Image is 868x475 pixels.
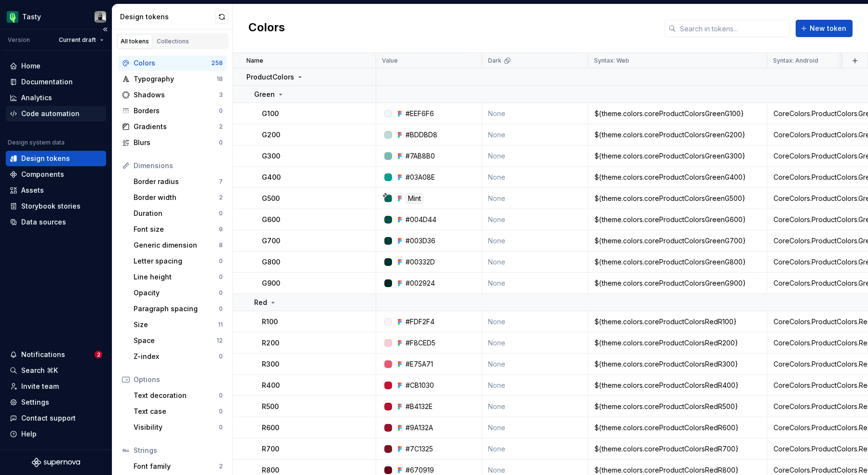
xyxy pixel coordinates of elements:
div: Mint [406,193,423,204]
a: Borders0 [118,103,227,119]
div: ${theme.colors.coreProductColorsGreenG200} [589,130,766,140]
div: Components [21,170,64,179]
div: Borders [134,106,219,116]
div: 0 [219,353,223,360]
div: #004D44 [406,215,436,224]
span: Current draft [59,36,96,44]
button: Help [6,426,106,442]
td: None [482,209,588,230]
div: Invite team [21,382,59,391]
a: Visibility0 [130,420,227,435]
td: None [482,251,588,273]
input: Search in tokens... [676,20,790,37]
div: ${theme.colors.coreProductColorsGreenG700} [589,236,766,246]
div: Space [134,336,217,345]
div: 0 [219,273,223,281]
div: Duration [134,209,219,218]
div: #BDDBD8 [406,130,437,140]
button: TastyJulien Riveron [2,6,110,27]
a: Storybook stories [6,198,106,214]
div: Contact support [21,413,76,423]
div: ${theme.colors.coreProductColorsRedR100} [589,317,766,327]
div: Text decoration [134,391,219,400]
a: Line height0 [130,269,227,285]
div: Design tokens [21,154,70,163]
div: #00332D [406,257,435,267]
div: 2 [219,462,223,470]
td: None [482,438,588,460]
a: Home [6,58,106,74]
button: Current draft [54,33,108,47]
div: 0 [219,423,223,431]
p: R400 [262,381,280,390]
a: Components [6,167,106,182]
div: Generic dimension [134,240,219,250]
div: Settings [21,397,49,407]
a: Data sources [6,214,106,230]
p: Dark [488,57,502,65]
div: Size [134,320,218,330]
div: Code automation [21,109,80,119]
div: #EEF6F6 [406,109,434,119]
td: None [482,167,588,188]
a: Analytics [6,90,106,106]
div: 0 [219,107,223,115]
div: Opacity [134,288,219,298]
div: ${theme.colors.coreProductColorsRedR300} [589,359,766,369]
div: Documentation [21,77,73,87]
div: #670919 [406,465,434,475]
a: Invite team [6,379,106,394]
p: R500 [262,402,279,411]
a: Border radius7 [130,174,227,189]
div: 0 [219,257,223,265]
div: 0 [219,305,223,313]
button: Collapse sidebar [98,23,112,36]
div: 3 [219,91,223,99]
p: G800 [262,257,280,267]
div: ${theme.colors.coreProductColorsRedR800} [589,465,766,475]
div: Typography [134,74,217,84]
a: Letter spacing0 [130,253,227,269]
a: Code automation [6,106,106,121]
div: #E75A71 [406,359,433,369]
div: Dimensions [134,161,223,171]
td: None [482,188,588,209]
div: Tasty [22,12,41,22]
p: Name [246,57,263,65]
div: Letter spacing [134,256,219,266]
td: None [482,273,588,294]
div: ${theme.colors.coreProductColorsRedR700} [589,444,766,454]
div: ${theme.colors.coreProductColorsRedR200} [589,338,766,348]
div: Data sources [21,217,66,227]
div: #B4132E [406,402,433,411]
div: 2 [219,194,223,201]
div: 9 [219,225,223,233]
div: Home [21,61,41,71]
td: None [482,417,588,438]
p: Syntax: Android [773,57,818,65]
p: Value [382,57,398,65]
div: All tokens [121,38,149,45]
td: None [482,124,588,145]
td: None [482,354,588,375]
div: Version [8,36,30,44]
div: 258 [211,59,223,67]
div: Line height [134,272,219,282]
p: G500 [262,194,280,203]
a: Opacity0 [130,285,227,301]
div: 18 [217,75,223,83]
button: Contact support [6,410,106,426]
div: Help [21,429,37,439]
p: Red [254,298,267,307]
a: Z-index0 [130,349,227,364]
div: #003D36 [406,236,435,246]
div: 0 [219,392,223,399]
div: ${theme.colors.coreProductColorsGreenG100} [589,109,766,119]
button: New token [796,20,853,37]
p: R100 [262,317,278,327]
td: None [482,375,588,396]
p: R200 [262,338,279,348]
div: 8 [219,241,223,249]
div: Shadows [134,90,219,100]
div: ${theme.colors.coreProductColorsRedR500} [589,402,766,411]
